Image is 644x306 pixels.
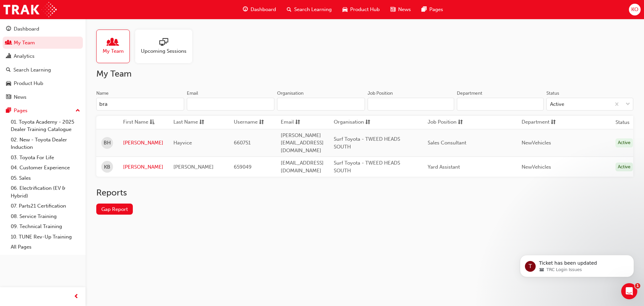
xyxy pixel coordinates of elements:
span: pages-icon [6,108,11,114]
span: Username [234,118,258,127]
a: 01. Toyota Academy - 2025 Dealer Training Catalogue [8,117,83,135]
input: Job Position [368,98,454,111]
span: asc-icon [150,118,155,127]
span: people-icon [6,40,11,46]
th: Status [615,119,630,126]
div: Organisation [277,90,304,97]
span: Hayvice [173,140,192,146]
span: search-icon [287,5,291,14]
span: My Team [103,47,124,55]
img: Trak [3,2,57,17]
span: down-icon [626,100,630,109]
span: Product Hub [350,6,380,13]
div: Analytics [14,52,35,60]
span: News [398,6,411,13]
span: prev-icon [74,293,79,301]
div: Department [457,90,482,97]
a: My Team [3,37,83,49]
a: News [3,91,83,103]
a: 06. Electrification (EV & Hybrid) [8,183,83,201]
a: Gap Report [96,204,133,215]
span: people-icon [109,38,117,47]
a: 10. TUNE Rev-Up Training [8,232,83,242]
a: 08. Service Training [8,211,83,222]
span: 659049 [234,164,252,170]
iframe: Intercom live chat [621,283,637,299]
span: 660751 [234,140,251,146]
span: NewVehicles [522,164,551,170]
span: [PERSON_NAME][EMAIL_ADDRESS][DOMAIN_NAME] [281,132,324,154]
a: Dashboard [3,23,83,35]
h2: Reports [96,187,633,198]
span: Email [281,118,294,127]
a: Product Hub [3,77,83,90]
span: sorting-icon [458,118,463,127]
a: 02. New - Toyota Dealer Induction [8,135,83,152]
button: Last Namesorting-icon [173,118,210,127]
button: Departmentsorting-icon [522,118,558,127]
input: Name [96,98,184,111]
div: Email [187,90,198,97]
span: Pages [429,6,443,13]
span: Last Name [173,118,198,127]
span: First Name [123,118,148,127]
span: chart-icon [6,53,11,59]
iframe: Intercom notifications message [510,241,644,288]
button: Organisationsorting-icon [334,118,371,127]
span: Department [522,118,549,127]
button: Job Positionsorting-icon [428,118,465,127]
input: Email [187,98,275,111]
a: 09. Technical Training [8,221,83,232]
a: guage-iconDashboard [237,3,281,16]
div: Job Position [368,90,393,97]
span: 1 [635,283,640,289]
span: [PERSON_NAME] [173,164,214,170]
div: Active [550,100,564,108]
span: sorting-icon [295,118,300,127]
a: 03. Toyota For Life [8,152,83,163]
span: car-icon [342,5,347,14]
span: NewVehicles [522,140,551,146]
a: Search Learning [3,64,83,76]
a: All Pages [8,242,83,252]
span: car-icon [6,81,11,87]
div: Status [546,90,559,97]
button: DashboardMy TeamAnalyticsSearch LearningProduct HubNews [3,21,83,104]
span: [EMAIL_ADDRESS][DOMAIN_NAME] [281,160,324,174]
span: guage-icon [6,26,11,32]
a: news-iconNews [385,3,416,16]
h2: My Team [96,69,633,79]
a: Analytics [3,50,83,62]
a: 07. Parts21 Certification [8,201,83,211]
a: My Team [96,30,135,63]
div: Active [615,163,633,172]
a: search-iconSearch Learning [281,3,337,16]
span: sorting-icon [551,118,556,127]
span: search-icon [6,67,11,73]
div: Dashboard [14,25,39,33]
a: [PERSON_NAME] [123,163,163,171]
a: Upcoming Sessions [135,30,198,63]
a: [PERSON_NAME] [123,139,163,147]
span: news-icon [390,5,395,14]
a: 05. Sales [8,173,83,183]
span: sorting-icon [199,118,204,127]
span: KB [104,163,110,171]
span: sorting-icon [259,118,264,127]
input: Organisation [277,98,365,111]
a: car-iconProduct Hub [337,3,385,16]
span: news-icon [6,94,11,100]
span: Surf Toyota - TWEED HEADS SOUTH [334,160,400,174]
span: Surf Toyota - TWEED HEADS SOUTH [334,136,400,150]
span: Search Learning [294,6,332,13]
span: Sales Consultant [428,140,466,146]
div: Name [96,90,109,97]
button: KO [629,4,641,15]
button: Pages [3,104,83,117]
button: First Nameasc-icon [123,118,160,127]
div: Pages [14,107,28,115]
